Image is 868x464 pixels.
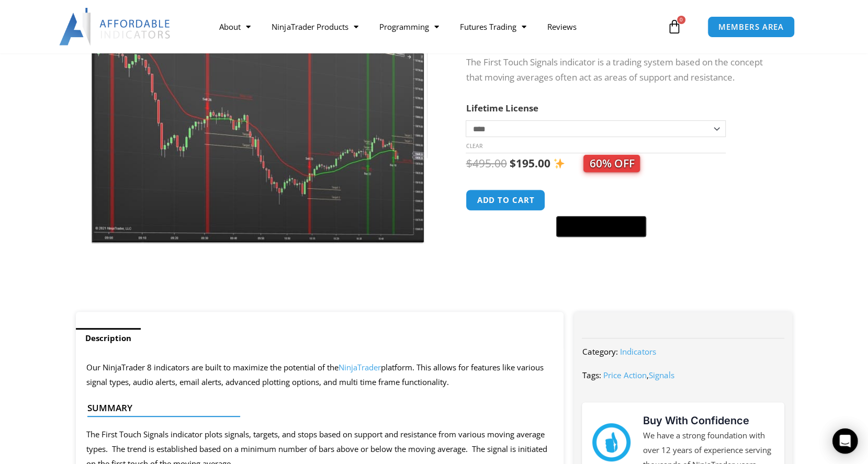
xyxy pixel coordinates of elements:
[583,155,640,172] span: 60% OFF
[603,370,674,380] span: ,
[592,423,630,461] img: mark thumbs good 43913 | Affordable Indicators – NinjaTrader
[466,142,482,150] a: Clear options
[832,428,858,454] div: Open Intercom Messenger
[466,55,771,85] p: The First Touch Signals indicator is a trading system based on the concept that moving averages o...
[643,413,774,428] h3: Buy With Confidence
[87,403,544,413] h4: Summary
[582,370,601,380] span: Tags:
[209,15,261,39] a: About
[677,16,685,24] span: 0
[339,362,381,372] a: NinjaTrader
[556,216,646,237] button: Buy with GPay
[209,15,664,39] nav: Menu
[603,370,646,380] a: Price Action
[554,188,648,213] iframe: Secure express checkout frame
[261,15,368,39] a: NinjaTrader Products
[466,102,538,114] label: Lifetime License
[509,156,515,171] span: $
[718,23,784,31] span: MEMBERS AREA
[648,370,674,380] a: Signals
[466,156,506,171] bdi: 495.00
[707,16,795,38] a: MEMBERS AREA
[554,158,565,169] img: ✨
[449,15,536,39] a: Futures Trading
[86,362,544,387] span: Our NinjaTrader 8 indicators are built to maximize the potential of the platform. This allows for...
[466,189,545,211] button: Add to cart
[651,12,697,42] a: 0
[59,8,172,46] img: LogoAI | Affordable Indicators – NinjaTrader
[76,328,141,348] a: Description
[466,244,771,253] iframe: PayPal Message 1
[466,156,472,171] span: $
[536,15,587,39] a: Reviews
[619,346,656,357] a: Indicators
[368,15,449,39] a: Programming
[582,346,617,357] span: Category:
[509,156,550,171] bdi: 195.00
